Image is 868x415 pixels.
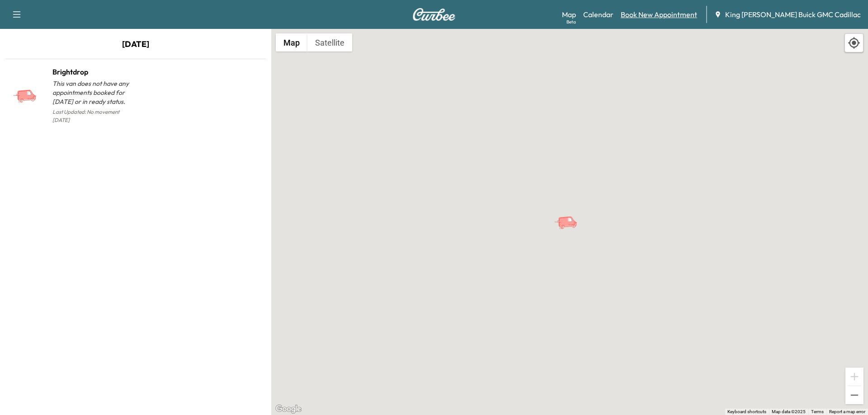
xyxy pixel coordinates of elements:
[554,206,585,222] gmp-advanced-marker: Brightdrop
[727,409,766,415] button: Keyboard shortcuts
[772,409,806,414] span: Map data ©2025
[412,8,456,21] img: Curbee Logo
[52,79,136,106] p: This van does not have any appointments booked for [DATE] or in ready status.
[811,409,824,414] a: Terms (opens in new tab)
[52,66,136,77] h1: Brightdrop
[276,33,307,51] button: Show street map
[845,368,863,386] button: Zoom in
[307,33,352,51] button: Show satellite imagery
[621,9,697,20] a: Book New Appointment
[725,9,861,20] span: King [PERSON_NAME] Buick GMC Cadillac
[566,19,576,25] div: Beta
[274,403,303,415] a: Open this area in Google Maps (opens a new window)
[844,33,863,52] div: Recenter map
[845,386,863,404] button: Zoom out
[583,9,613,20] a: Calendar
[52,106,136,126] p: Last Updated: No movement [DATE]
[274,403,303,415] img: Google
[562,9,576,20] a: MapBeta
[829,409,865,414] a: Report a map error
